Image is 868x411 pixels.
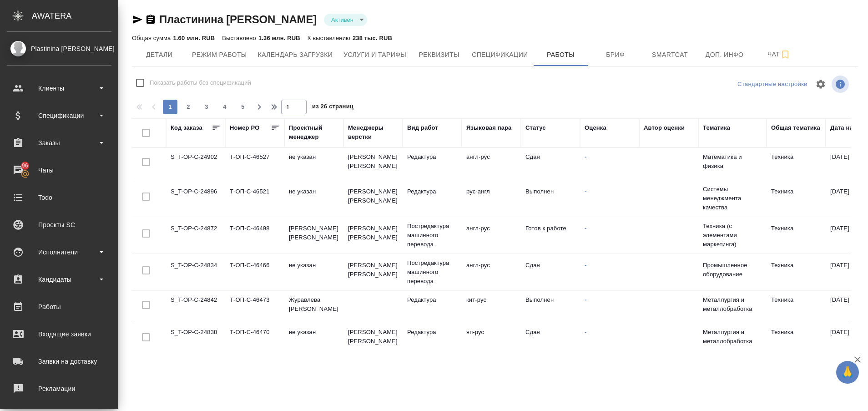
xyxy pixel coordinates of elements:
td: не указан [284,256,343,288]
p: Промышленное оборудование [703,261,762,279]
p: Выставлено [222,35,258,41]
div: Проекты SC [7,218,111,232]
div: Работы [7,300,111,314]
p: Постредактура машинного перевода [407,259,457,286]
td: Т-ОП-С-46470 [225,323,284,355]
p: Металлургия и металлобработка [703,328,762,346]
p: Редактура [407,152,457,162]
div: Спецификации [7,109,111,122]
a: Проекты SC [2,213,116,236]
div: Языковая пара [466,123,512,132]
span: Чат [757,49,801,60]
td: Т-ОП-С-46527 [225,148,284,180]
p: Редактура [407,328,457,337]
div: Номер PO [230,123,259,132]
td: Техника [767,291,826,323]
td: [PERSON_NAME] [PERSON_NAME] [284,219,343,251]
span: 4 [217,102,232,112]
td: Техника [767,323,826,355]
button: 2 [181,100,196,114]
button: Активен [328,16,356,24]
p: Редактура [407,295,457,304]
div: Клиенты [7,81,111,95]
a: Заявки на доставку [2,350,116,373]
td: англ-рус [462,256,521,288]
div: Кандидаты [7,273,111,286]
span: из 26 страниц [312,101,353,114]
td: Т-ОП-С-46498 [225,219,284,251]
div: Общая тематика [771,123,820,132]
td: кит-рус [462,291,521,323]
p: Техника (с элементами маркетинга) [703,222,762,249]
p: 238 тыс. RUB [353,35,392,41]
div: Дата начала [830,123,867,132]
button: 3 [199,100,214,114]
div: Менеджеры верстки [348,123,398,142]
div: Входящие заявки [7,327,111,341]
button: 4 [217,100,232,114]
a: Работы [2,295,116,318]
td: [PERSON_NAME] [PERSON_NAME] [343,219,403,251]
p: Постредактура машинного перевода [407,222,457,249]
p: 1.60 млн. RUB [173,35,215,41]
div: split button [735,77,810,91]
td: не указан [284,148,343,180]
td: S_T-OP-C-24842 [166,291,225,323]
a: - [585,262,586,269]
td: Техника [767,183,826,214]
button: 🙏 [836,361,859,384]
div: Заявки на доставку [7,355,111,368]
td: Сдан [521,323,580,355]
td: Выполнен [521,183,580,214]
td: Сдан [521,148,580,180]
div: Plastinina [PERSON_NAME] [7,44,111,54]
td: Сдан [521,256,580,288]
p: Общая сумма [132,35,173,41]
div: Автор оценки [644,123,685,132]
td: Журавлева [PERSON_NAME] [284,291,343,323]
span: 🙏 [840,363,855,382]
td: Техника [767,219,826,251]
span: Режим работы [192,49,247,61]
td: англ-рус [462,148,521,180]
span: Настроить таблицу [810,73,832,95]
td: не указан [284,323,343,355]
span: Спецификации [472,49,528,61]
div: Todo [7,191,111,204]
div: Статус [525,123,546,132]
span: Реквизиты [417,49,461,61]
td: [PERSON_NAME] [PERSON_NAME] [343,256,403,288]
span: Доп. инфо [703,49,747,61]
div: Тематика [703,123,730,132]
span: 3 [199,102,214,112]
div: Вид работ [407,123,438,132]
button: 5 [236,100,250,114]
span: Услуги и тарифы [343,49,406,61]
td: S_T-OP-C-24896 [166,183,225,214]
div: Исполнители [7,245,111,259]
div: Заказы [7,136,111,150]
td: [PERSON_NAME] [PERSON_NAME] [343,148,403,180]
p: Металлургия и металлобработка [703,295,762,314]
span: 2 [181,102,196,112]
td: яп-рус [462,323,521,355]
div: Код заказа [171,123,202,132]
span: Детали [137,49,181,61]
a: - [585,188,586,195]
button: Скопировать ссылку [145,14,156,25]
span: 5 [236,102,250,112]
span: Работы [539,49,583,61]
a: - [585,225,586,232]
span: Бриф [594,49,637,61]
span: Smartcat [648,49,692,61]
div: Чаты [7,163,111,177]
td: Т-ОП-С-46466 [225,256,284,288]
td: Т-ОП-С-46521 [225,183,284,214]
a: 96Чаты [2,159,116,182]
td: S_T-OP-C-24834 [166,256,225,288]
span: 96 [16,161,34,170]
a: - [585,296,586,303]
div: Активен [324,14,367,26]
div: Проектный менеджер [289,123,339,142]
td: Техника [767,148,826,180]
